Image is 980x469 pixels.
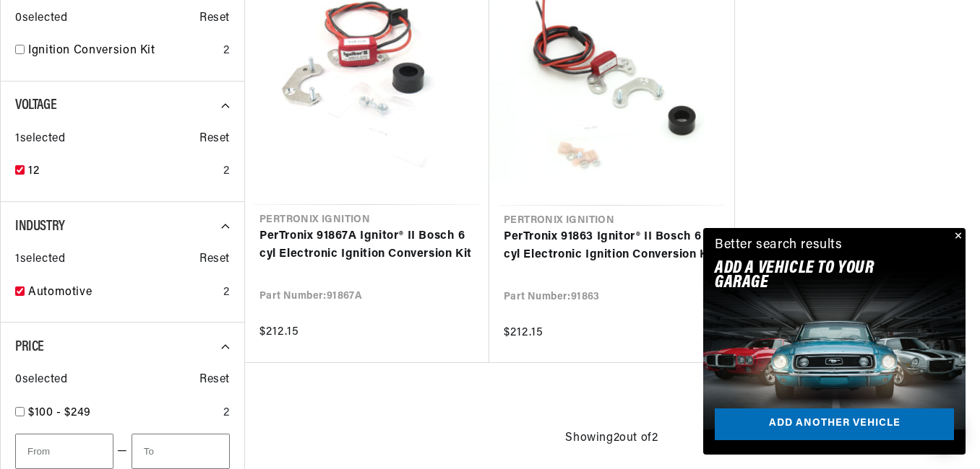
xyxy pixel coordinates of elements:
input: From [15,434,113,469]
div: 2 [223,404,230,423]
span: 0 selected [15,371,67,390]
span: 0 selected [15,9,67,28]
span: Reset [199,130,230,149]
a: Automotive [28,284,218,302]
div: 2 [223,284,230,302]
a: PerTronix 91863 Ignitor® II Bosch 6 cyl Electronic Ignition Conversion Kit [504,228,720,265]
div: 2 [223,162,230,181]
h2: Add A VEHICLE to your garage [715,261,918,291]
input: To [132,434,230,469]
span: Voltage [15,98,56,113]
span: 1 selected [15,250,65,269]
span: Price [15,340,44,354]
a: 12 [28,162,218,181]
button: Close [948,228,966,245]
span: — [117,442,128,461]
a: Add another vehicle [715,408,954,441]
span: Industry [15,219,65,234]
span: Reset [199,250,230,269]
span: 1 selected [15,130,65,149]
a: PerTronix 91867A Ignitor® II Bosch 6 cyl Electronic Ignition Conversion Kit [259,227,475,264]
div: 2 [223,42,230,61]
span: Reset [199,371,230,390]
span: Reset [199,9,230,28]
span: $100 - $249 [28,407,91,418]
a: Ignition Conversion Kit [28,42,218,61]
div: Better search results [715,235,843,256]
span: Showing 2 out of 2 [565,429,658,448]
